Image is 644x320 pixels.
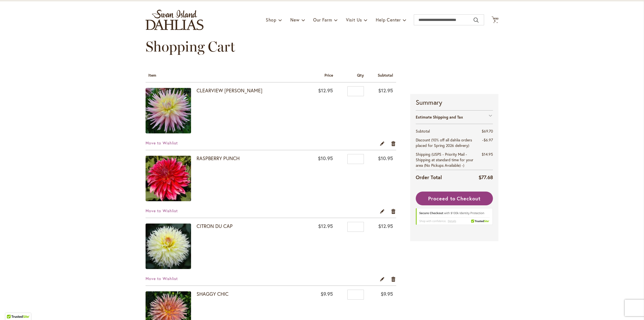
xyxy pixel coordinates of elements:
[290,17,299,23] span: New
[266,17,277,23] span: Shop
[416,152,430,157] span: Shipping
[482,152,493,157] span: $14.95
[378,155,393,162] span: $10.95
[416,192,493,205] button: Proceed to Checkout
[146,38,235,55] span: Shopping Cart
[146,10,203,30] a: store logo
[416,137,472,148] span: Discount (10% off all dahlia orders placed for Spring 2026 delivery)
[324,72,333,78] span: Price
[318,155,333,162] span: $10.95
[416,127,478,136] th: Subtotal
[416,114,463,120] strong: Estimate Shipping and Tax
[146,208,178,213] a: Move to Wishlist
[378,223,393,229] span: $12.95
[318,223,333,229] span: $12.95
[146,140,178,146] a: Move to Wishlist
[197,223,233,229] a: CITRON DU CAP
[146,156,197,203] a: RASPBERRY PUNCH
[492,16,498,24] button: 6
[197,291,229,297] a: SHAGGY CHIC
[146,88,191,133] img: CLEARVIEW JONAS
[321,291,333,297] span: $9.95
[416,152,473,168] span: (USPS - Priority Mail - Shipping at standard time for your area (No Pickups Available) -)
[416,173,442,181] strong: Order Total
[494,19,496,23] span: 6
[148,72,156,78] span: Item
[376,17,401,23] span: Help Center
[428,195,481,202] span: Proceed to Checkout
[4,300,20,316] iframe: Launch Accessibility Center
[381,291,393,297] span: $9.95
[197,155,240,162] a: RASPBERRY PUNCH
[197,87,262,94] a: CLEARVIEW [PERSON_NAME]
[146,276,178,281] a: Move to Wishlist
[146,156,191,201] img: RASPBERRY PUNCH
[482,137,493,142] span: -$6.97
[318,87,333,94] span: $12.95
[378,72,393,78] span: Subtotal
[378,87,393,94] span: $12.95
[482,128,493,134] span: $69.70
[346,17,362,23] span: Visit Us
[313,17,332,23] span: Our Farm
[357,72,364,78] span: Qty
[416,98,493,107] strong: Summary
[479,174,493,181] span: $77.68
[146,88,197,135] a: CLEARVIEW JONAS
[146,224,191,269] img: CITRON DU CAP
[416,208,493,227] div: TrustedSite Certified
[146,224,197,270] a: CITRON DU CAP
